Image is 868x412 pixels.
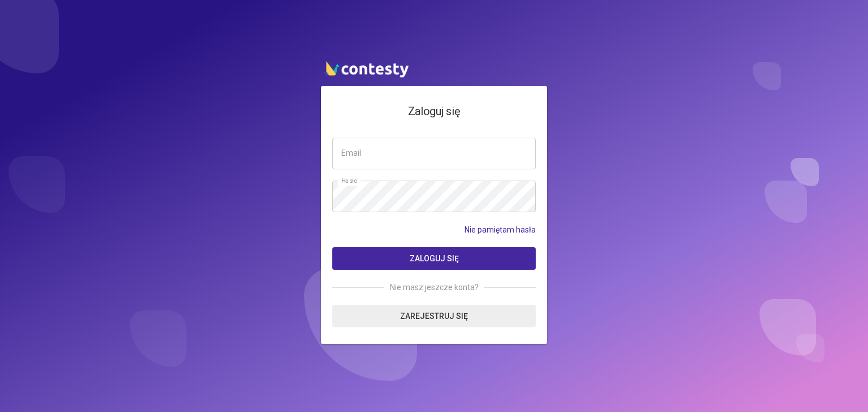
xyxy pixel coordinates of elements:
a: Zarejestruj się [332,305,536,327]
span: Zaloguj się [410,254,459,263]
button: Zaloguj się [332,247,536,270]
a: Nie pamiętam hasła [465,223,536,236]
span: Nie masz jeszcze konta? [384,281,484,293]
h4: Zaloguj się [332,103,536,120]
img: contesty logo [321,56,411,80]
